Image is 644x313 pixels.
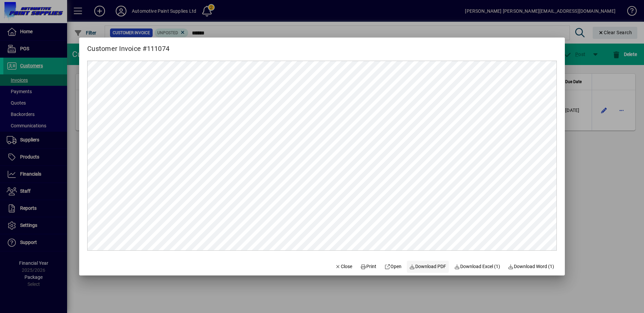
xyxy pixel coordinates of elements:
span: Download Word (1) [508,263,554,270]
a: Download PDF [407,261,449,273]
button: Download Word (1) [505,261,557,273]
span: Download Excel (1) [454,263,500,270]
h2: Customer Invoice #111074 [79,38,177,54]
span: Close [335,263,353,270]
button: Print [358,261,379,273]
button: Close [332,261,355,273]
button: Download Excel (1) [451,261,503,273]
span: Open [384,263,401,270]
span: Download PDF [410,263,446,270]
span: Print [360,263,376,270]
a: Open [382,261,404,273]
